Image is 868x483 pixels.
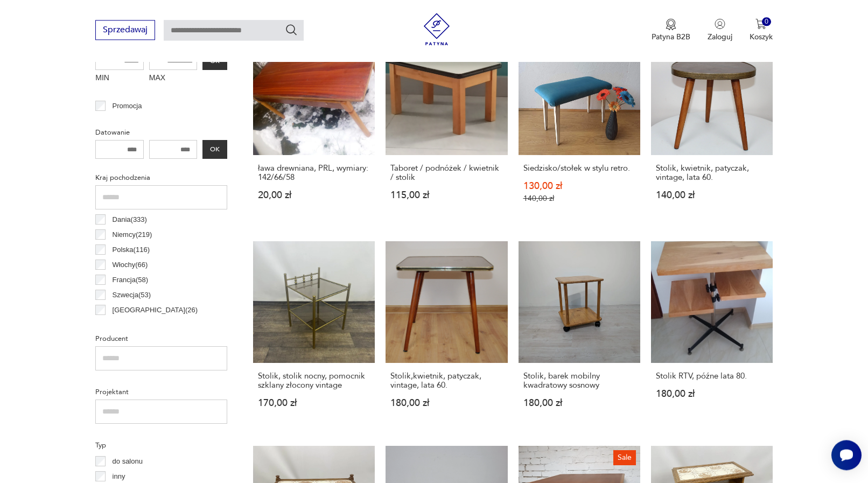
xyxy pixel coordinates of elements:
[149,70,198,87] label: MAX
[258,372,370,390] h3: Stolik, stolik nocny, pomocnik szklany złocony vintage
[113,100,142,112] p: Promocja
[95,386,227,398] p: Projektant
[523,164,635,173] h3: Siedzisko/stołek w stylu retro.
[755,18,766,29] img: Ikona koszyka
[390,164,502,182] h3: Taboret / podnóżek / kwietnik / stolik
[95,127,227,138] p: Datowanie
[652,18,690,42] button: Patyna B2B
[523,398,635,408] p: 180,00 zł
[523,194,635,203] p: 140,00 zł
[390,191,502,200] p: 115,00 zł
[831,440,862,470] iframe: Smartsupp widget button
[386,33,507,224] a: Taboret / podnóżek / kwietnik / stolikTaboret / podnóżek / kwietnik / stolik115,00 zł
[253,241,375,429] a: Stolik, stolik nocny, pomocnik szklany złocony vintageStolik, stolik nocny, pomocnik szklany złoc...
[519,241,640,429] a: Stolik, barek mobilny kwadratowy sosnowyStolik, barek mobilny kwadratowy sosnowy180,00 zł
[750,32,773,42] p: Koszyk
[656,389,768,398] p: 180,00 zł
[258,164,370,182] h3: ława drewniana, PRL, wymiary: 142/66/58
[95,333,227,345] p: Producent
[390,372,502,390] h3: Stolik,kwietnik, patyczak, vintage, lata 60.
[113,214,147,226] p: Dania ( 333 )
[652,32,690,42] p: Patyna B2B
[386,241,507,429] a: Stolik,kwietnik, patyczak, vintage, lata 60.Stolik,kwietnik, patyczak, vintage, lata 60.180,00 zł
[258,191,370,200] p: 20,00 zł
[95,20,155,40] button: Sprzedawaj
[651,33,773,224] a: Stolik, kwietnik, patyczak, vintage, lata 60.Stolik, kwietnik, patyczak, vintage, lata 60.140,00 zł
[113,289,151,301] p: Szwecja ( 53 )
[519,33,640,224] a: SaleSiedzisko/stołek w stylu retro.Siedzisko/stołek w stylu retro.130,00 zł140,00 zł
[656,372,768,381] h3: Stolik RTV, późne lata 80.
[666,18,676,30] img: Ikona medalu
[113,471,125,482] p: inny
[656,191,768,200] p: 140,00 zł
[285,23,298,36] button: Szukaj
[95,172,227,184] p: Kraj pochodzenia
[715,18,725,29] img: Ikonka użytkownika
[113,304,198,316] p: [GEOGRAPHIC_DATA] ( 26 )
[95,70,144,87] label: MIN
[253,33,375,224] a: ława drewniana, PRL, wymiary: 142/66/58ława drewniana, PRL, wymiary: 142/66/5820,00 zł
[113,259,148,271] p: Włochy ( 66 )
[258,398,370,408] p: 170,00 zł
[523,372,635,390] h3: Stolik, barek mobilny kwadratowy sosnowy
[113,244,150,256] p: Polska ( 116 )
[202,140,227,159] button: OK
[523,181,635,191] p: 130,00 zł
[656,164,768,182] h3: Stolik, kwietnik, patyczak, vintage, lata 60.
[762,17,771,26] div: 0
[708,18,732,42] button: Zaloguj
[390,398,502,408] p: 180,00 zł
[750,18,773,42] button: 0Koszyk
[95,439,227,451] p: Typ
[708,32,732,42] p: Zaloguj
[113,229,152,241] p: Niemcy ( 219 )
[652,18,690,42] a: Ikona medaluPatyna B2B
[95,27,155,34] a: Sprzedawaj
[113,319,176,331] p: Czechosłowacja ( 21 )
[113,274,149,286] p: Francja ( 58 )
[651,241,773,429] a: Stolik RTV, późne lata 80.Stolik RTV, późne lata 80.180,00 zł
[113,456,143,467] p: do salonu
[421,13,453,45] img: Patyna - sklep z meblami i dekoracjami vintage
